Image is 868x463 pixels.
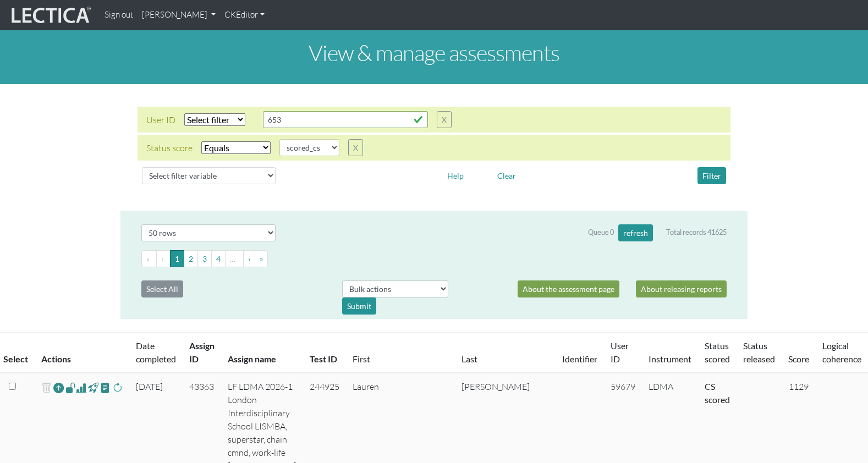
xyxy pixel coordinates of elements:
span: rescore [112,381,123,394]
a: Status scored [705,340,730,364]
div: Submit [342,297,376,315]
a: About releasing reports [636,280,727,297]
th: Assign ID [183,333,221,373]
span: Analyst score [76,381,86,394]
th: Test ID [303,333,346,373]
button: Go to page 2 [184,250,198,267]
th: Actions [35,333,129,373]
a: CKEditor [220,4,269,26]
span: 1129 [789,381,809,392]
th: Assign name [221,333,303,373]
a: Date completed [136,340,176,364]
button: refresh [618,224,653,241]
a: Sign out [100,4,138,26]
a: Score [788,354,809,364]
button: Go to page 4 [211,250,226,267]
button: Go to last page [255,250,268,267]
a: Identifier [562,354,597,364]
button: Filter [697,167,726,184]
button: Go to page 1 [170,250,184,267]
a: First [353,354,370,364]
button: X [437,111,452,128]
span: view [65,381,76,394]
a: Logical coherence [822,340,861,364]
a: Help [442,169,469,180]
div: User ID [146,113,175,126]
span: delete [41,380,52,396]
a: [PERSON_NAME] [138,4,220,26]
a: Last [462,354,477,364]
span: view [100,381,111,394]
a: Completed = assessment has been completed; CS scored = assessment has been CLAS scored; LS scored... [705,381,730,405]
a: User ID [611,340,629,364]
button: Go to next page [243,250,255,267]
a: Instrument [649,354,691,364]
button: Help [442,167,469,184]
a: Reopen [53,380,64,396]
a: About the assessment page [518,280,619,297]
span: view [88,381,98,394]
button: X [348,139,363,156]
button: Select All [141,280,183,297]
img: lecticalive [9,5,91,26]
button: Clear [492,167,521,184]
a: Status released [743,340,775,364]
div: Status score [146,141,193,155]
ul: Pagination [141,250,727,267]
div: Queue 0 Total records 41625 [588,224,727,241]
button: Go to page 3 [197,250,212,267]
